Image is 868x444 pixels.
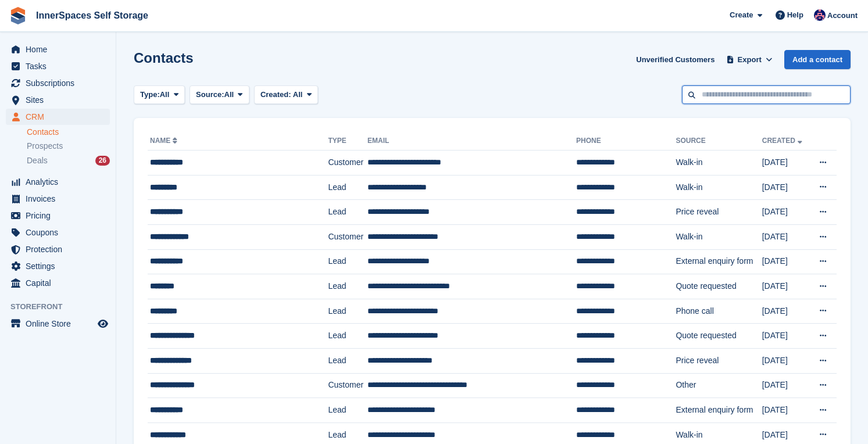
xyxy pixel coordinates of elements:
a: Name [150,137,180,145]
td: External enquiry form [676,398,762,423]
td: Lead [328,398,367,423]
div: 26 [95,156,110,166]
td: [DATE] [762,224,810,249]
td: [DATE] [762,151,810,176]
th: Type [328,132,367,151]
button: Created: All [254,85,318,105]
span: Online Store [26,316,95,332]
th: Phone [576,132,676,151]
a: menu [6,224,110,241]
span: All [224,89,234,101]
span: Type: [140,89,160,101]
span: Protection [26,241,95,257]
td: Lead [328,274,367,299]
span: Sites [26,92,95,108]
td: Customer [328,224,367,249]
td: [DATE] [762,249,810,274]
a: menu [6,174,110,190]
span: Created: [260,90,291,99]
span: CRM [26,109,95,125]
button: Export [724,50,775,69]
td: Customer [328,373,367,398]
span: Capital [26,275,95,291]
td: [DATE] [762,398,810,423]
a: InnerSpaces Self Storage [31,6,153,25]
img: Dominic Hampson [814,9,826,21]
span: All [293,90,303,99]
span: Deals [27,155,48,166]
a: Preview store [96,317,110,331]
a: menu [6,75,110,91]
td: Quote requested [676,274,762,299]
a: menu [6,275,110,291]
img: stora-icon-8386f47178a22dfd0bd8f6a31ec36ba5ce8667c1dd55bd0f319d3a0aa187defe.svg [9,7,27,24]
th: Email [367,132,576,151]
span: Storefront [10,301,116,313]
td: Price reveal [676,348,762,373]
span: Source: [196,89,224,101]
td: [DATE] [762,373,810,398]
td: Quote requested [676,324,762,349]
td: [DATE] [762,324,810,349]
td: Lead [328,200,367,225]
td: External enquiry form [676,249,762,274]
button: Type: All [134,85,185,105]
a: Unverified Customers [631,50,719,69]
span: Home [26,41,95,58]
a: menu [6,109,110,125]
span: Pricing [26,207,95,224]
td: Phone call [676,299,762,324]
a: menu [6,41,110,58]
td: Walk-in [676,224,762,249]
td: Walk-in [676,151,762,176]
td: Lead [328,324,367,349]
span: Coupons [26,224,95,241]
span: Analytics [26,174,95,190]
a: Contacts [27,127,110,138]
td: [DATE] [762,200,810,225]
td: [DATE] [762,175,810,200]
span: Prospects [27,141,63,152]
td: Walk-in [676,175,762,200]
td: [DATE] [762,274,810,299]
span: All [160,89,170,101]
h1: Contacts [134,50,194,66]
td: Lead [328,249,367,274]
td: Price reveal [676,200,762,225]
a: menu [6,58,110,74]
a: menu [6,316,110,332]
td: Other [676,373,762,398]
a: Prospects [27,140,110,152]
td: Lead [328,348,367,373]
span: Subscriptions [26,75,95,91]
a: Deals 26 [27,155,110,167]
th: Source [676,132,762,151]
span: Account [827,10,858,22]
span: Settings [26,258,95,274]
td: Customer [328,151,367,176]
td: Lead [328,299,367,324]
a: Add a contact [784,50,851,69]
span: Tasks [26,58,95,74]
span: Invoices [26,191,95,207]
a: menu [6,207,110,224]
td: [DATE] [762,299,810,324]
td: Lead [328,175,367,200]
a: menu [6,241,110,257]
span: Create [730,9,753,21]
button: Source: All [190,85,249,105]
a: menu [6,258,110,274]
td: [DATE] [762,348,810,373]
a: menu [6,191,110,207]
span: Help [787,9,803,21]
a: menu [6,92,110,108]
span: Export [738,54,762,66]
a: Created [762,137,805,145]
